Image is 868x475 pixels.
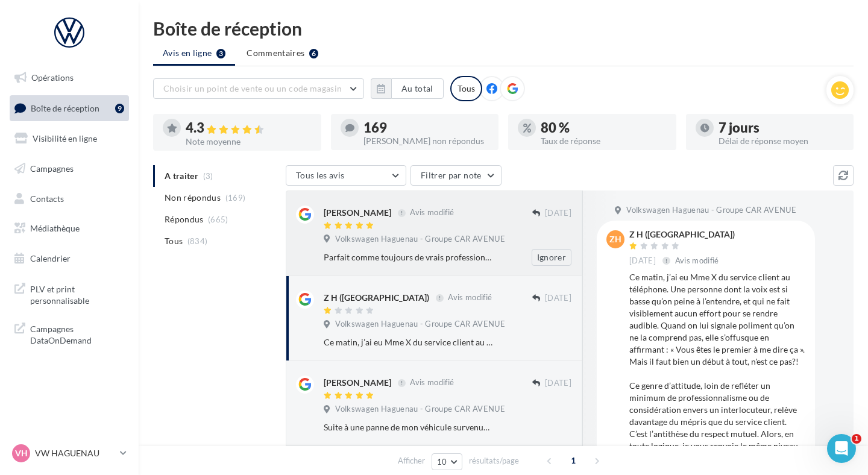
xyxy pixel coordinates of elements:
[153,19,854,37] div: Boîte de réception
[225,193,246,203] span: (169)
[30,253,71,263] span: Calendrier
[165,192,221,204] span: Non répondus
[719,137,844,145] div: Délai de réponse moyen
[541,137,667,145] div: Taux de réponse
[371,78,444,99] button: Au total
[247,47,304,59] span: Commentaires
[163,83,342,93] span: Choisir un point de vente ou un code magasin
[296,170,345,180] span: Tous les avis
[545,378,571,389] span: [DATE]
[208,215,228,224] span: (665)
[33,133,97,143] span: Visibilité en ligne
[15,447,28,459] span: VH
[30,223,80,233] span: Médiathèque
[115,104,124,113] div: 9
[324,292,429,304] div: Z H ([GEOGRAPHIC_DATA])
[186,121,312,135] div: 4.3
[335,319,505,330] span: Volkswagen Haguenau - Groupe CAR AVENUE
[324,251,493,263] div: Parfait comme toujours de vrais professionnels
[398,455,425,467] span: Afficher
[437,457,447,467] span: 10
[286,165,406,186] button: Tous les avis
[324,377,391,389] div: [PERSON_NAME]
[324,421,493,433] div: Suite à une panne de mon véhicule survenue fin juin, mon véhicule a été pris en charge par M. [PE...
[335,404,505,415] span: Volkswagen Haguenau - Groupe CAR AVENUE
[309,49,318,58] div: 6
[541,121,667,134] div: 80 %
[626,205,796,216] span: Volkswagen Haguenau - Groupe CAR AVENUE
[30,193,64,203] span: Contacts
[165,213,204,225] span: Répondus
[30,321,124,347] span: Campagnes DataOnDemand
[30,163,74,174] span: Campagnes
[7,246,131,271] a: Calendrier
[410,378,454,388] span: Avis modifié
[30,281,124,307] span: PLV et print personnalisable
[629,256,656,266] span: [DATE]
[153,78,364,99] button: Choisir un point de vente ou un code magasin
[7,316,131,351] a: Campagnes DataOnDemand
[532,249,571,266] button: Ignorer
[469,455,519,467] span: résultats/page
[7,156,131,181] a: Campagnes
[609,233,621,245] span: ZH
[629,230,735,239] div: Z H ([GEOGRAPHIC_DATA])
[324,336,493,348] div: Ce matin, j’ai eu Mme X du service client au téléphone. Une personne dont la voix est si basse qu...
[391,78,444,99] button: Au total
[186,137,312,146] div: Note moyenne
[410,165,502,186] button: Filtrer par note
[450,76,482,101] div: Tous
[852,434,861,444] span: 1
[31,72,74,83] span: Opérations
[7,186,131,212] a: Contacts
[432,453,462,470] button: 10
[545,293,571,304] span: [DATE]
[324,207,391,219] div: [PERSON_NAME]
[10,442,129,465] a: VH VW HAGUENAU
[448,293,492,303] span: Avis modifié
[7,216,131,241] a: Médiathèque
[545,208,571,219] span: [DATE]
[719,121,844,134] div: 7 jours
[7,95,131,121] a: Boîte de réception9
[165,235,183,247] span: Tous
[335,234,505,245] span: Volkswagen Haguenau - Groupe CAR AVENUE
[7,65,131,90] a: Opérations
[410,208,454,218] span: Avis modifié
[7,126,131,151] a: Visibilité en ligne
[31,102,99,113] span: Boîte de réception
[827,434,856,463] iframe: Intercom live chat
[7,276,131,312] a: PLV et print personnalisable
[187,236,208,246] span: (834)
[564,451,583,470] span: 1
[363,137,489,145] div: [PERSON_NAME] non répondus
[675,256,719,265] span: Avis modifié
[35,447,115,459] p: VW HAGUENAU
[363,121,489,134] div: 169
